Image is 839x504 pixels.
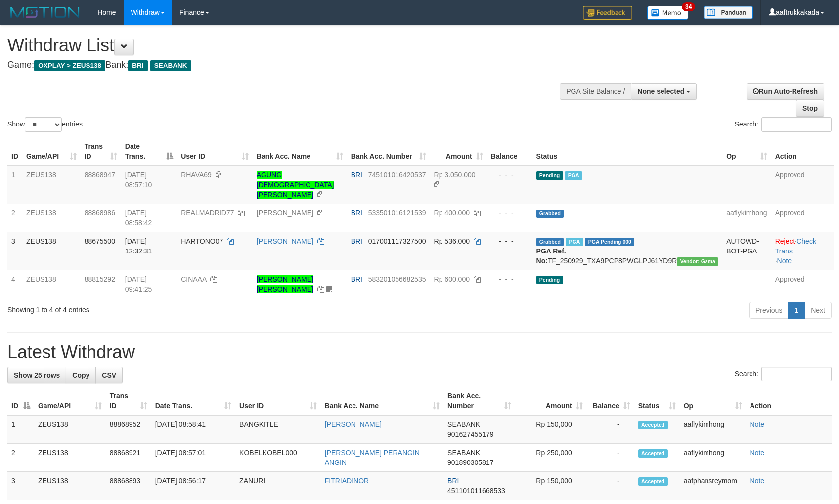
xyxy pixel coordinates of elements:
[351,209,362,217] span: BRI
[7,342,832,362] h1: Latest Withdraw
[235,472,321,500] td: ZANURI
[253,137,347,166] th: Bank Acc. Name: activate to sort column ascending
[680,415,746,444] td: aaflykimhong
[325,477,369,485] a: FITRIADINOR
[447,430,493,438] span: Copy 901627455179 to clipboard
[565,171,582,180] span: Marked by aaftrukkakada
[788,302,805,319] a: 1
[775,237,816,255] a: Check Trans
[536,238,564,246] span: Grabbed
[106,472,151,500] td: 88868893
[735,117,832,132] label: Search:
[750,477,765,485] a: Note
[177,137,253,166] th: User ID: activate to sort column ascending
[434,237,470,245] span: Rp 536.000
[257,237,313,245] a: [PERSON_NAME]
[491,208,529,218] div: - - -
[121,137,177,166] th: Date Trans.: activate to sort column descending
[771,270,834,298] td: Approved
[761,117,832,132] input: Search:
[7,5,83,20] img: MOTION_logo.png
[434,275,470,283] span: Rp 600.000
[771,137,834,166] th: Action
[532,137,723,166] th: Status
[351,171,362,179] span: BRI
[585,238,634,246] span: PGA Pending
[7,117,83,132] label: Show entries
[749,302,789,319] a: Previous
[7,387,34,415] th: ID: activate to sort column descending
[325,420,382,428] a: [PERSON_NAME]
[447,459,493,466] span: Copy 901890305817 to clipboard
[7,60,549,70] h4: Game: Bank:
[151,387,235,415] th: Date Trans.: activate to sort column ascending
[85,171,115,179] span: 88868947
[235,444,321,472] td: KOBELKOBEL000
[746,387,832,415] th: Action
[587,444,634,472] td: -
[771,232,834,270] td: · ·
[750,449,765,457] a: Note
[72,371,89,379] span: Copy
[181,171,212,179] span: RHAVA69
[447,449,480,457] span: SEABANK
[515,472,587,500] td: Rp 150,000
[368,171,426,179] span: Copy 745101016420537 to clipboard
[7,415,34,444] td: 1
[125,171,152,189] span: [DATE] 08:57:10
[680,444,746,472] td: aaflykimhong
[750,420,765,428] a: Note
[257,209,313,217] a: [PERSON_NAME]
[181,209,234,217] span: REALMADRID77
[34,387,106,415] th: Game/API: activate to sort column ascending
[34,472,106,500] td: ZEUS138
[587,472,634,500] td: -
[125,275,152,293] span: [DATE] 09:41:25
[7,301,342,315] div: Showing 1 to 4 of 4 entries
[257,275,313,293] a: [PERSON_NAME] [PERSON_NAME]
[151,444,235,472] td: [DATE] 08:57:01
[536,210,564,218] span: Grabbed
[125,237,152,255] span: [DATE] 12:32:31
[638,421,668,429] span: Accepted
[128,60,147,71] span: BRI
[680,387,746,415] th: Op: activate to sort column ascending
[106,444,151,472] td: 88868921
[7,166,22,204] td: 1
[638,477,668,486] span: Accepted
[631,83,697,100] button: None selected
[680,472,746,500] td: aafphansreymom
[647,6,689,20] img: Button%20Memo.svg
[7,36,549,55] h1: Withdraw List
[434,171,476,179] span: Rp 3.050.000
[7,204,22,232] td: 2
[777,257,792,265] a: Note
[34,60,105,71] span: OXPLAY > ZEUS138
[587,415,634,444] td: -
[722,232,771,270] td: AUTOWD-BOT-PGA
[536,171,563,180] span: Pending
[325,449,420,466] a: [PERSON_NAME] PERANGIN ANGIN
[566,238,583,246] span: Marked by aaftrukkakada
[637,87,684,95] span: None selected
[85,209,115,217] span: 88868986
[257,171,334,199] a: AGUNG [DEMOGRAPHIC_DATA][PERSON_NAME]
[151,415,235,444] td: [DATE] 08:58:41
[704,6,753,19] img: panduan.png
[634,387,680,415] th: Status: activate to sort column ascending
[235,387,321,415] th: User ID: activate to sort column ascending
[583,6,632,20] img: Feedback.jpg
[536,276,563,284] span: Pending
[761,367,832,381] input: Search:
[771,166,834,204] td: Approved
[430,137,487,166] th: Amount: activate to sort column ascending
[66,367,96,383] a: Copy
[447,487,505,495] span: Copy 451101011668533 to clipboard
[735,367,832,381] label: Search:
[181,275,206,283] span: CINAAA
[722,137,771,166] th: Op: activate to sort column ascending
[491,274,529,284] div: - - -
[25,117,62,132] select: Showentries
[515,444,587,472] td: Rp 250,000
[447,477,459,485] span: BRI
